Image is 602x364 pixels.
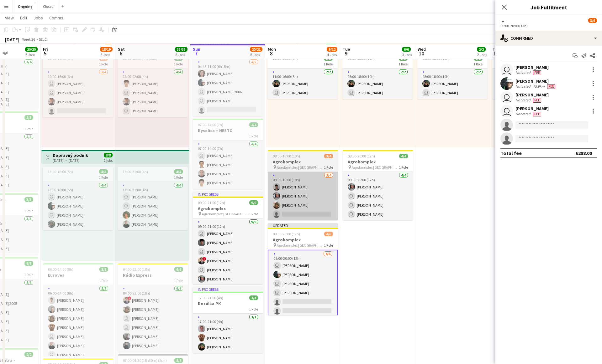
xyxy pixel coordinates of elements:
[193,119,263,189] div: 07:00-14:00 (7h)4/4Kyselica + NESTO1 Role4/407:00-14:00 (7h) [PERSON_NAME][PERSON_NAME][PERSON_NA...
[174,169,183,174] span: 4/4
[193,192,263,197] div: In progress
[493,46,500,52] span: Thu
[267,69,338,99] app-card-role: 2/211:00-16:00 (5h)[PERSON_NAME] [PERSON_NAME]
[273,154,300,158] span: 08:00-18:00 (10h)
[515,106,549,111] div: [PERSON_NAME]
[43,272,113,278] h3: Eurovea
[193,46,200,52] span: Sun
[399,154,408,158] span: 4/4
[193,314,263,353] app-card-role: 3/317:00-21:00 (4h)[PERSON_NAME][PERSON_NAME][PERSON_NAME]
[477,47,486,52] span: 2/2
[43,54,113,117] app-job-card: 10:00-16:00 (6h)3/41 Role3/410:00-16:00 (6h) [PERSON_NAME] [PERSON_NAME][PERSON_NAME]
[402,52,412,57] div: 3 Jobs
[193,128,263,133] h3: Kyselica + NESTO
[399,165,408,170] span: 1 Role
[100,47,113,52] span: 18/19
[533,112,541,116] span: Fee
[128,296,131,300] span: !
[175,47,187,52] span: 35/35
[24,197,33,202] span: 3/3
[249,307,258,311] span: 1 Role
[267,54,338,99] div: 11:00-16:00 (5h)2/21 Role2/211:00-16:00 (5h)[PERSON_NAME] [PERSON_NAME]
[515,111,532,116] div: Not rated
[343,46,350,52] span: Tue
[193,59,263,116] app-card-role: 4/504:45-11:00 (6h15m)[PERSON_NAME][PERSON_NAME] [PERSON_NAME] 2006 [PERSON_NAME]
[532,98,542,103] div: Crew has different fees then in role
[417,50,426,57] span: 10
[174,267,183,272] span: 6/6
[327,47,337,52] span: 9/12
[342,50,350,57] span: 9
[268,150,338,220] div: 08:00-18:00 (10h)3/4Agrokomplex Agrokomplex [GEOGRAPHIC_DATA]1 Role3/408:00-18:00 (10h)[PERSON_NA...
[515,98,532,103] div: Not rated
[21,37,36,42] span: Week 36
[193,192,263,284] app-job-card: In progress09:00-21:00 (12h)9/9Agrokomplex Agrokomplex [GEOGRAPHIC_DATA]1 Role9/909:00-21:00 (12h...
[34,15,43,21] span: Jobs
[495,31,602,46] div: Confirmed
[42,50,48,57] span: 5
[39,37,47,42] div: SELČ
[267,50,276,57] span: 8
[174,175,183,180] span: 1 Role
[249,134,258,138] span: 1 Role
[13,0,38,13] button: Ongoing
[24,261,33,266] span: 6/6
[500,150,522,156] div: Total fee
[193,206,263,211] h3: Agrokomplex
[5,36,19,43] div: [DATE]
[575,150,592,156] div: €288.00
[250,52,262,57] div: 5 Jobs
[25,47,38,52] span: 20/20
[99,62,108,66] span: 1 Role
[118,167,188,230] app-job-card: 17:00-21:00 (4h)4/41 Role4/417:00-21:00 (4h) [PERSON_NAME] [PERSON_NAME][PERSON_NAME][PERSON_NAME]
[273,232,300,236] span: 08:00-20:00 (12h)
[24,115,33,120] span: 5/5
[193,301,263,306] h3: Rozálka PK
[500,23,597,28] div: 08:00-20:00 (12h)
[547,84,555,89] span: Fee
[118,263,188,352] div: 04:00-22:00 (18h)6/6Rádio Express1 Role6/604:00-22:00 (18h)![PERSON_NAME][PERSON_NAME] [PERSON_NA...
[515,84,532,89] div: Not rated
[343,150,413,220] div: 08:00-20:00 (12h)4/4Agrokomplex Agrokomplex [GEOGRAPHIC_DATA]1 Role4/408:00-20:00 (12h)[PERSON_NA...
[277,165,324,170] span: Agrokomplex [GEOGRAPHIC_DATA]
[104,153,113,157] span: 8/8
[268,223,338,228] div: Updated
[53,158,88,163] div: [DATE] → [DATE]
[53,152,88,158] h3: Dopravný podnik
[193,218,263,312] app-card-role: 9/909:00-21:00 (12h) [PERSON_NAME][PERSON_NAME] [PERSON_NAME]![PERSON_NAME] [PERSON_NAME][PERSON_...
[515,64,549,70] div: [PERSON_NAME]
[48,267,73,272] span: 06:00-14:00 (8h)
[38,0,59,13] button: Closed
[48,169,73,174] span: 13:00-18:00 (5h)
[495,3,602,11] h3: Job Fulfilment
[515,78,557,84] div: [PERSON_NAME]
[477,52,487,57] div: 2 Jobs
[342,54,413,99] app-job-card: 08:00-18:00 (10h)2/21 Role2/208:00-18:00 (10h)[PERSON_NAME] [PERSON_NAME]
[99,175,108,180] span: 1 Role
[99,278,108,283] span: 1 Role
[417,54,488,99] app-job-card: 08:00-18:00 (10h)2/21 Role2/208:00-18:00 (10h)[PERSON_NAME] [PERSON_NAME]
[324,232,333,236] span: 4/6
[193,287,263,353] app-job-card: In progress17:00-21:00 (4h)3/3Rozálka PK1 Role3/317:00-21:00 (4h)[PERSON_NAME][PERSON_NAME][PERSO...
[174,358,183,363] span: 8/8
[193,37,263,116] div: 04:45-11:00 (6h15m)4/5Škoda Vienna1 Role4/504:45-11:00 (6h15m)[PERSON_NAME][PERSON_NAME] [PERSON_...
[174,278,183,283] span: 1 Role
[24,352,33,357] span: 2/2
[18,14,30,22] a: Edit
[324,243,333,248] span: 1 Role
[324,165,333,170] span: 1 Role
[249,295,258,300] span: 3/3
[532,111,542,116] div: Crew has different fees then in role
[348,154,375,158] span: 08:00-20:00 (12h)
[492,50,500,57] span: 11
[99,267,108,272] span: 8/8
[492,54,562,99] div: 08:00-18:00 (10h)2/21 Role2/208:00-18:00 (10h)[PERSON_NAME] [PERSON_NAME]
[100,52,112,57] div: 6 Jobs
[343,159,413,165] h3: Agrokomplex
